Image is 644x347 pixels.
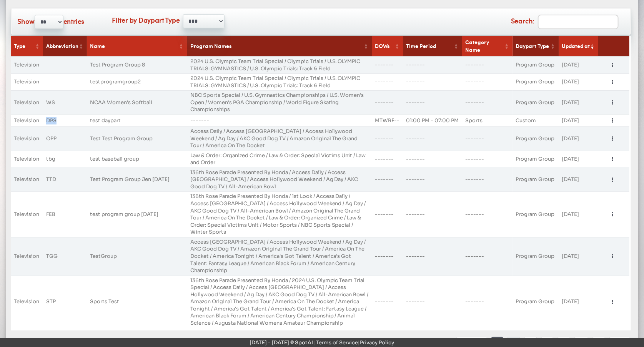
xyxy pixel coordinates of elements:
[372,90,403,115] td: -------
[87,168,187,192] td: Test Program Group Jen [DATE]
[462,276,513,328] td: -------
[87,115,187,126] td: test daypart
[462,115,513,126] td: Sports
[513,237,559,276] td: Program Group
[403,90,462,115] td: -------
[462,126,513,151] td: -------
[403,168,462,192] td: -------
[403,115,462,126] td: 01:00 PM - 07:00 PM
[187,56,372,73] td: 2024 U.S. Olympic Team Trial Special / Olympic Trials / U.S. OLYMPIC TRIALS: GYMNASTICS / U.S. Ol...
[87,276,187,328] td: Sports Test
[87,237,187,276] td: TestGroup
[187,126,372,151] td: Access Daily / Access [GEOGRAPHIC_DATA] / Access Hollywood Weekend / Ag Day / AKC Good Dog TV / A...
[372,126,403,151] td: -------
[559,168,599,192] td: [DATE]
[403,36,462,56] th: Time Period: activate to sort column ascending
[187,237,372,276] td: Access [GEOGRAPHIC_DATA] / Access Hollywood Weekend / Ag Day / AKC Good Dog TV / Amazon Original ...
[513,151,559,168] td: Program Group
[538,15,619,29] input: Search:
[11,90,43,115] td: Television
[403,191,462,237] td: -------
[513,115,559,126] td: Custom
[18,15,85,29] label: Show entries
[11,115,43,126] td: Television
[559,237,599,276] td: [DATE]
[187,36,372,56] th: Program Names: activate to sort column ascending
[11,237,43,276] td: Television
[43,168,87,192] td: TTD
[559,191,599,237] td: [DATE]
[35,15,63,29] select: Showentries
[87,36,187,56] th: Name: activate to sort column ascending
[187,168,372,192] td: 136th Rose Parade Presented By Honda / Access Daily / Access [GEOGRAPHIC_DATA] / Access Hollywood...
[559,115,599,126] td: [DATE]
[513,90,559,115] td: Program Group
[187,73,372,90] td: 2024 U.S. Olympic Team Trial Special / Olympic Trials / U.S. OLYMPIC TRIALS: GYMNASTICS / U.S. Ol...
[187,191,372,237] td: 136th Rose Parade Presented By Honda / 1st Look / Access Daily / Access [GEOGRAPHIC_DATA] / Acces...
[462,237,513,276] td: -------
[403,151,462,168] td: -------
[559,56,599,73] td: [DATE]
[372,151,403,168] td: -------
[403,237,462,276] td: -------
[43,126,87,151] td: OPP
[513,168,559,192] td: Program Group
[11,151,43,168] td: Television
[11,56,43,73] td: Television
[11,73,43,90] td: Television
[462,168,513,192] td: -------
[187,90,372,115] td: NBC Sports Special / U.S. Gymnastics Championships / U.S. Women's Open / Women's PGA Championship...
[559,151,599,168] td: [DATE]
[87,126,187,151] td: Test Test Program Group
[372,73,403,90] td: -------
[403,126,462,151] td: -------
[511,15,619,29] label: Search:
[462,191,513,237] td: -------
[43,151,87,168] td: tbg
[316,339,358,346] a: Terms of Service
[43,276,87,328] td: STP
[11,36,43,56] th: Type: activate to sort column ascending
[372,56,403,73] td: -------
[112,15,180,25] label: Filter by Daypart Type
[513,36,559,56] th: Daypart Type: activate to sort column ascending
[43,237,87,276] td: TGG
[43,36,87,56] th: Abbreviation: activate to sort column ascending
[559,276,599,328] td: [DATE]
[372,191,403,237] td: -------
[462,56,513,73] td: -------
[360,339,394,346] a: Privacy Policy
[513,56,559,73] td: Program Group
[11,168,43,192] td: Television
[462,36,513,56] th: Category Name: activate to sort column ascending
[372,36,403,56] th: DOWs: activate to sort column ascending
[87,151,187,168] td: test baseball group
[598,36,629,56] th: &nbsp;
[403,73,462,90] td: -------
[372,237,403,276] td: -------
[559,36,599,56] th: Updated at: activate to sort column ascending
[559,73,599,90] td: [DATE]
[43,115,87,126] td: DPS
[43,90,87,115] td: WS
[187,276,372,328] td: 136th Rose Parade Presented By Honda / 2024 U.S. Olympic Team Trial Special / Access Daily / Acce...
[559,90,599,115] td: [DATE]
[462,151,513,168] td: -------
[513,191,559,237] td: Program Group
[462,90,513,115] td: -------
[43,191,87,237] td: FEB
[187,151,372,168] td: Law & Order: Organized Crime / Law & Order: Special Victims Unit / Law and Order
[87,90,187,115] td: NCAA Women's Softball
[559,126,599,151] td: [DATE]
[513,126,559,151] td: Program Group
[187,115,372,126] td: -------
[372,276,403,328] td: -------
[11,126,43,151] td: Television
[372,168,403,192] td: -------
[87,73,187,90] td: testprogramgroup2
[403,56,462,73] td: -------
[372,115,403,126] td: MTWRF--
[462,73,513,90] td: -------
[11,191,43,237] td: Television
[11,276,43,328] td: Television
